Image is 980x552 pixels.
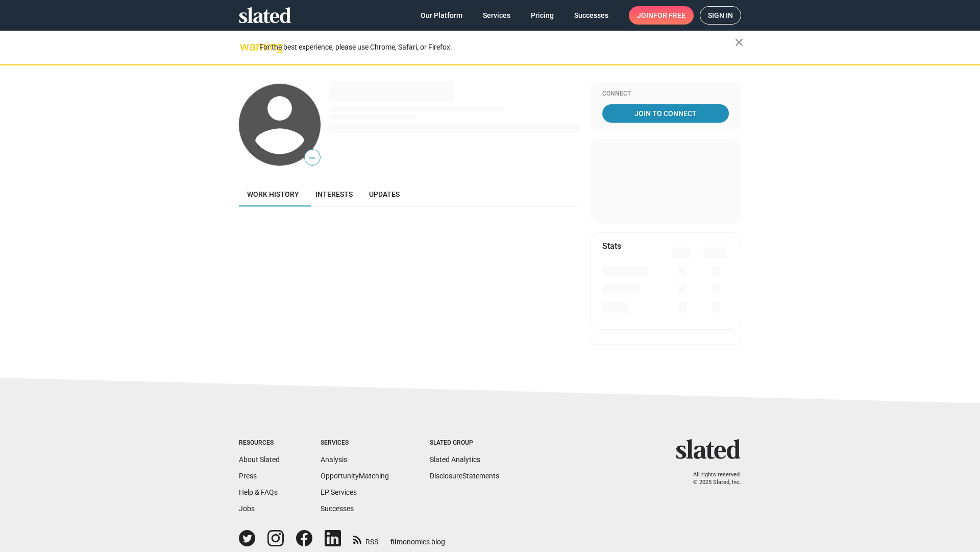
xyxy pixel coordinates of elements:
mat-card-title: Stats [602,241,621,251]
p: All rights reserved. © 2025 Slated, Inc. [682,471,741,486]
a: DisclosureStatements [430,472,499,480]
span: Sign in [708,7,733,24]
a: Updates [361,182,408,206]
a: Help & FAQs [239,488,278,496]
a: Press [239,472,257,480]
span: — [305,151,320,165]
a: Joinfor free [629,6,694,25]
a: Join To Connect [602,104,729,123]
span: Successes [574,6,608,25]
div: Slated Group [430,439,499,447]
a: Interests [307,182,361,206]
span: Interests [315,190,353,198]
a: Jobs [239,504,255,513]
a: EP Services [321,488,357,496]
span: Services [483,6,510,25]
a: Successes [321,504,354,513]
span: film [390,538,403,546]
span: Join To Connect [604,104,727,123]
a: OpportunityMatching [321,472,389,480]
span: Work history [247,190,299,198]
a: Our Platform [412,6,471,25]
a: Analysis [321,455,347,464]
a: Sign in [700,6,741,25]
a: filmonomics blog [390,529,445,547]
a: Pricing [523,6,562,25]
div: Connect [602,90,729,98]
div: For the best experience, please use Chrome, Safari, or Firefox. [259,40,735,54]
a: Work history [239,182,307,206]
a: Slated Analytics [430,455,480,464]
span: Updates [369,190,400,198]
a: RSS [353,531,378,547]
span: Pricing [531,6,554,25]
div: Resources [239,439,280,447]
div: Services [321,439,389,447]
mat-icon: warning [240,40,252,53]
span: for free [653,6,685,25]
span: Join [637,6,685,25]
a: Successes [566,6,617,25]
span: Our Platform [421,6,462,25]
a: About Slated [239,455,280,464]
mat-icon: close [733,36,745,49]
a: Services [475,6,519,25]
